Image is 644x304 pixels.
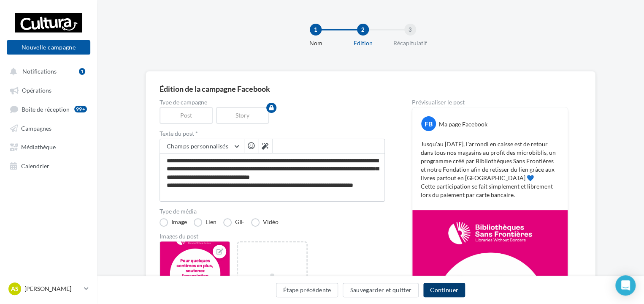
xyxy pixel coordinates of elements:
span: Boîte de réception [22,105,70,112]
label: Vidéo [251,218,279,227]
div: Images du post [160,233,385,239]
span: Notifications [22,68,57,75]
a: Opérations [5,82,92,97]
div: Ma page Facebook [439,120,487,129]
div: Édition de la campagne Facebook [160,85,582,93]
button: Champs personnalisés [160,139,244,153]
a: Calendrier [5,158,92,173]
div: 1 [310,24,322,36]
p: [PERSON_NAME] [24,285,81,293]
div: Prévisualiser le post [412,99,568,105]
span: Calendrier [21,162,49,169]
label: GIF [223,218,244,227]
div: Nom [289,39,343,47]
span: Opérations [22,87,51,94]
div: Open Intercom Messenger [615,275,636,296]
button: Continuer [423,283,465,297]
div: Edition [336,39,390,47]
label: Type de média [160,208,385,214]
span: Champs personnalisés [167,142,228,150]
div: FB [421,116,436,131]
button: Notifications 1 [5,63,89,79]
a: Campagnes [5,120,92,135]
a: Boîte de réception99+ [5,101,92,117]
button: Sauvegarder et quitter [343,283,419,297]
span: Campagnes [21,124,51,131]
a: As [PERSON_NAME] [7,281,90,297]
div: 2 [357,24,369,36]
label: Lien [194,218,216,227]
span: Médiathèque [21,143,56,151]
div: Récapitulatif [383,39,437,47]
p: Jusqu'au [DATE], l'arrondi en caisse est de retour dans tous nos magasins au profit des microbibl... [421,140,559,199]
div: 99+ [74,106,87,112]
div: 3 [404,24,416,36]
span: As [11,285,19,293]
button: Nouvelle campagne [7,40,90,55]
button: Étape précédente [276,283,338,297]
label: Type de campagne [160,99,385,105]
label: Image [160,218,187,227]
a: Médiathèque [5,139,92,154]
div: 1 [79,68,85,75]
label: Texte du post * [160,131,385,137]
